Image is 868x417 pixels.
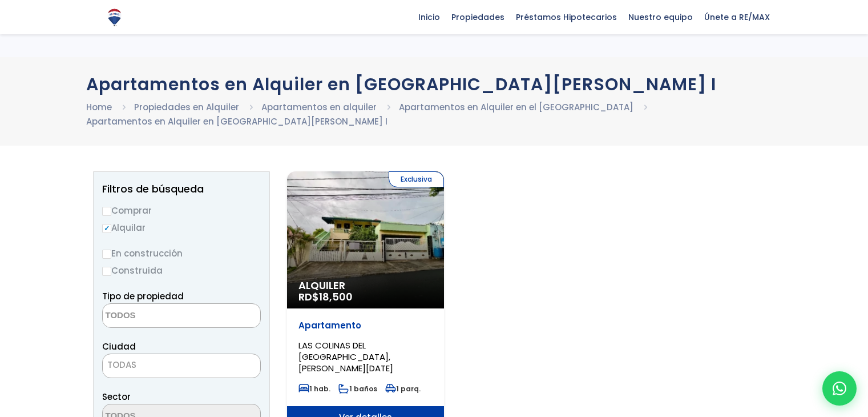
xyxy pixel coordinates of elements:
span: Exclusiva [389,171,444,187]
textarea: Search [103,304,213,328]
span: Ciudad [102,340,136,352]
input: En construcción [102,250,111,259]
span: Propiedades [446,9,510,26]
label: Construida [102,263,261,278]
span: TODAS [102,354,261,378]
input: Construida [102,267,111,276]
h2: Filtros de búsqueda [102,183,261,195]
span: Sector [102,391,131,403]
p: Apartamento [298,320,433,331]
a: Apartamentos en alquiler [261,101,377,113]
span: 1 hab. [298,384,330,394]
span: Nuestro equipo [623,9,699,26]
span: Alquiler [298,280,433,291]
label: En construcción [102,246,261,260]
li: Apartamentos en Alquiler en [GEOGRAPHIC_DATA][PERSON_NAME] I [86,114,387,129]
span: LAS COLINAS DEL [GEOGRAPHIC_DATA], [PERSON_NAME][DATE] [298,339,393,374]
label: Alquilar [102,220,261,235]
span: 1 baños [338,384,377,394]
span: Préstamos Hipotecarios [510,9,623,26]
span: TODAS [103,357,260,373]
a: Apartamentos en Alquiler en el [GEOGRAPHIC_DATA] [399,101,633,113]
span: 1 parq. [385,384,421,394]
span: Tipo de propiedad [102,290,184,302]
img: Logo de REMAX [104,7,124,27]
a: Home [86,101,112,113]
span: TODAS [107,359,136,371]
input: Alquilar [102,224,111,233]
span: RD$ [298,290,353,304]
input: Comprar [102,207,111,216]
h1: Apartamentos en Alquiler en [GEOGRAPHIC_DATA][PERSON_NAME] I [86,74,782,94]
span: Únete a RE/MAX [699,9,776,26]
span: 18,500 [319,290,353,304]
label: Comprar [102,203,261,218]
a: Propiedades en Alquiler [134,101,239,113]
span: Inicio [413,9,446,26]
